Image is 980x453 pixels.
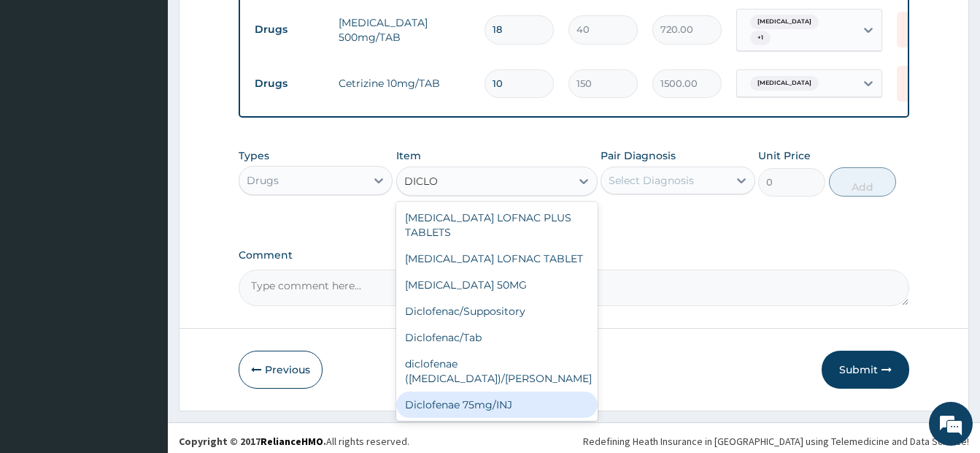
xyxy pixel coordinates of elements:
[601,148,676,163] label: Pair Diagnosis
[750,15,819,29] span: [MEDICAL_DATA]
[331,8,477,52] td: [MEDICAL_DATA] 500mg/TAB
[396,245,598,272] div: [MEDICAL_DATA] LOFNAC TABLET
[396,324,598,351] div: Diclofenac/Tab
[396,272,598,298] div: [MEDICAL_DATA] 50MG
[583,434,969,449] div: Redefining Heath Insurance in [GEOGRAPHIC_DATA] using Telemedicine and Data Science!
[179,435,326,448] strong: Copyright © 2017 .
[396,148,421,163] label: Item
[331,69,477,98] td: Cetrizine 10mg/TAB
[609,173,694,188] div: Select Diagnosis
[758,148,811,163] label: Unit Price
[247,16,331,43] td: Drugs
[396,418,598,444] div: Diclofenae sodium 25mg/Ml/inj
[396,205,598,245] div: [MEDICAL_DATA] LOFNAC PLUS TABLETS
[85,134,201,282] span: We're online!
[822,351,909,389] button: Submit
[247,173,279,188] div: Drugs
[396,392,598,418] div: Diclofenae 75mg/INJ
[239,249,909,262] label: Comment
[76,82,245,101] div: Chat with us now
[261,435,323,448] a: RelianceHMO
[396,351,598,392] div: diclofenae ([MEDICAL_DATA])/[PERSON_NAME]
[396,298,598,324] div: Diclofenac/Suppository
[239,351,323,389] button: Previous
[239,150,269,162] label: Types
[247,70,331,97] td: Drugs
[7,300,278,351] textarea: Type your message and hit 'Enter'
[239,7,274,42] div: Minimize live chat window
[750,31,771,45] span: + 1
[829,167,896,197] button: Add
[750,76,819,91] span: [MEDICAL_DATA]
[27,73,59,110] img: d_794563401_company_1708531726252_794563401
